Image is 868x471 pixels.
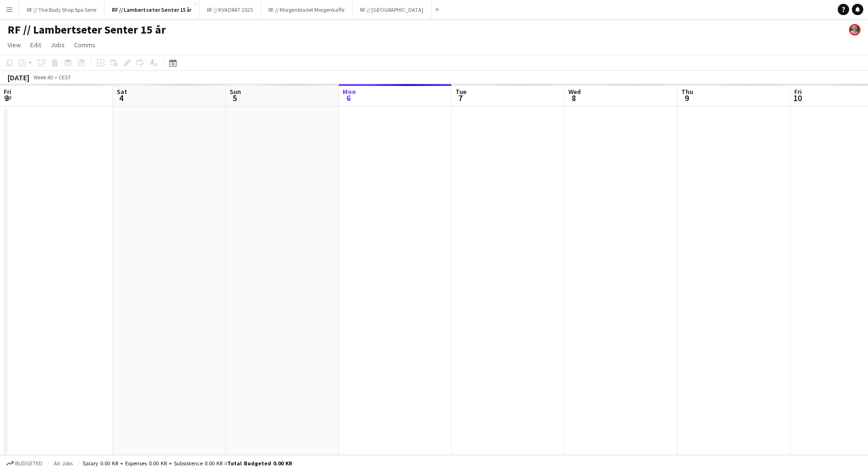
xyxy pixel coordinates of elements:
[567,93,581,103] span: 8
[794,87,802,96] span: Fri
[681,87,693,96] span: Thu
[83,460,292,467] div: Salary 0.00 KR + Expenses 0.00 KR + Subsistence 0.00 KR =
[4,39,25,51] a: View
[793,93,802,103] span: 10
[4,87,11,96] span: Fri
[199,0,261,19] button: RF // KVADRAT 2025
[104,0,199,19] button: RF // Lambertseter Senter 15 år
[19,0,104,19] button: RF // The Body Shop Spa Serie
[31,74,55,81] span: Week 40
[352,0,431,19] button: RF // [GEOGRAPHIC_DATA]
[115,93,127,103] span: 4
[230,87,241,96] span: Sun
[47,39,69,51] a: Jobs
[227,460,292,467] span: Total Budgeted 0.00 KR
[8,23,166,37] h1: RF // Lambertseter Senter 15 år
[8,41,21,49] span: View
[15,460,43,467] span: Budgeted
[455,87,466,96] span: Tue
[51,41,65,49] span: Jobs
[454,93,466,103] span: 7
[74,41,95,49] span: Comms
[52,460,75,467] span: All jobs
[680,93,693,103] span: 9
[341,93,356,103] span: 6
[5,458,44,469] button: Budgeted
[26,39,45,51] a: Edit
[343,87,356,96] span: Mon
[261,0,352,19] button: RF // Morgenbladet Morgenkaffe
[117,87,127,96] span: Sat
[568,87,581,96] span: Wed
[8,73,29,82] div: [DATE]
[70,39,99,51] a: Comms
[30,41,41,49] span: Edit
[59,74,71,81] div: CEST
[228,93,241,103] span: 5
[2,93,11,103] span: 3
[849,24,860,35] app-user-avatar: Tina Raugstad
